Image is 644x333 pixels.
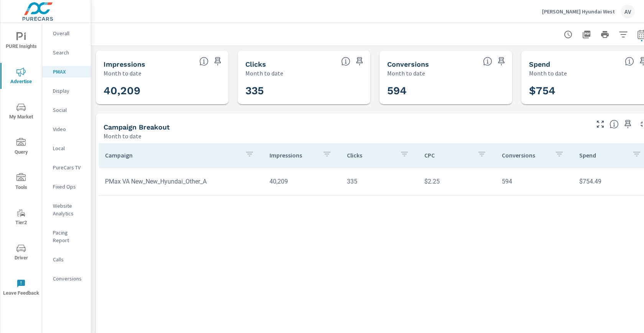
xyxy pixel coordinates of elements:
[3,279,39,298] span: Leave Feedback
[199,57,209,66] span: The number of times an ad was shown on your behalf.
[103,123,170,131] h5: Campaign Breakout
[347,151,394,159] p: Clicks
[212,55,224,67] span: Save this to your personalized report
[53,125,85,133] p: Video
[387,84,504,97] h3: 594
[0,23,42,305] div: nav menu
[353,55,366,67] span: Save this to your personalized report
[418,172,496,191] td: $2.25
[53,87,85,95] p: Display
[42,254,91,265] div: Calls
[502,151,549,159] p: Conversions
[42,181,91,192] div: Fixed Ops
[3,32,39,51] span: PURE Insights
[53,30,85,37] p: Overall
[53,229,85,244] p: Pacing Report
[3,138,39,157] span: Query
[341,172,418,191] td: 335
[529,60,550,68] h5: Spend
[263,172,341,191] td: 40,209
[597,27,613,42] button: Print Report
[42,66,91,77] div: PMAX
[42,143,91,154] div: Local
[529,69,567,78] p: Month to date
[42,200,91,219] div: Website Analytics
[609,120,619,129] span: This is a summary of PMAX performance results by campaign. Each column can be sorted.
[625,57,634,66] span: The amount of money spent on advertising during the period.
[341,57,350,66] span: The number of times an ad was clicked by a consumer.
[42,162,91,173] div: PureCars TV
[42,28,91,39] div: Overall
[105,151,239,159] p: Campaign
[42,47,91,58] div: Search
[103,131,141,141] p: Month to date
[424,151,471,159] p: CPC
[622,118,634,130] span: Save this to your personalized report
[103,60,145,68] h5: Impressions
[594,118,606,130] button: Make Fullscreen
[3,103,39,121] span: My Market
[245,84,363,97] h3: 335
[483,57,492,66] span: Total Conversions include Actions, Leads and Unmapped.
[53,256,85,263] p: Calls
[3,67,39,86] span: Advertise
[621,5,635,18] div: AV
[53,49,85,56] p: Search
[53,202,85,217] p: Website Analytics
[42,273,91,284] div: Conversions
[53,106,85,114] p: Social
[3,173,39,192] span: Tools
[99,172,263,191] td: PMax VA New_New_Hyundai_Other_A
[542,8,615,15] p: [PERSON_NAME] Hyundai West
[42,123,91,135] div: Video
[495,55,508,67] span: Save this to your personalized report
[53,164,85,171] p: PureCars TV
[496,172,573,191] td: 594
[245,60,266,68] h5: Clicks
[245,69,283,78] p: Month to date
[579,151,626,159] p: Spend
[103,84,221,97] h3: 40,209
[3,244,39,262] span: Driver
[53,144,85,152] p: Local
[387,69,425,78] p: Month to date
[616,27,631,42] button: Apply Filters
[579,27,594,42] button: "Export Report to PDF"
[269,151,316,159] p: Impressions
[42,85,91,97] div: Display
[42,227,91,246] div: Pacing Report
[53,275,85,282] p: Conversions
[53,183,85,190] p: Fixed Ops
[103,69,141,78] p: Month to date
[3,208,39,227] span: Tier2
[53,68,85,75] p: PMAX
[387,60,429,68] h5: Conversions
[42,104,91,116] div: Social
